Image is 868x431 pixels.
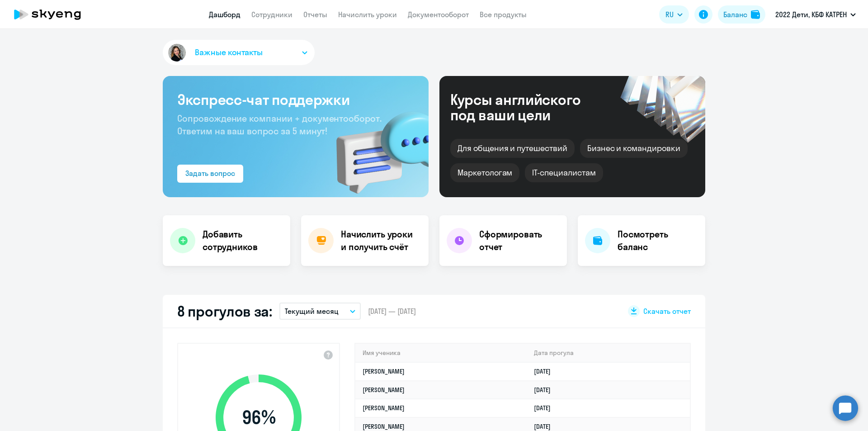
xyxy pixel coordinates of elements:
[480,10,527,19] a: Все продукты
[166,42,188,63] img: avatar
[338,10,397,19] a: Начислить уроки
[177,113,382,137] span: Сопровождение компании + документооборот. Ответим на ваш вопрос за 5 минут!
[643,306,691,316] span: Скачать отчет
[408,10,469,19] a: Документооборот
[450,92,605,123] div: Курсы английского под ваши цели
[479,228,560,253] h4: Сформировать отчет
[534,422,558,431] a: [DATE]
[534,386,558,394] a: [DATE]
[163,40,315,65] button: Важные контакты
[177,90,414,109] h3: Экспресс-чат поддержки
[665,9,674,20] span: RU
[323,95,429,197] img: bg-img
[363,422,405,431] a: [PERSON_NAME]
[775,9,847,20] p: 2022 Дети, КБФ КАТРЕН
[195,47,263,58] span: Важные контакты
[534,367,558,375] a: [DATE]
[285,306,339,317] p: Текущий месяц
[580,139,688,158] div: Бизнес и командировки
[303,10,327,19] a: Отчеты
[751,10,760,19] img: balance
[203,228,283,253] h4: Добавить сотрудников
[525,163,603,182] div: IT-специалистам
[209,10,241,19] a: Дашборд
[207,407,311,428] span: 96 %
[723,9,747,20] div: Баланс
[341,228,420,253] h4: Начислить уроки и получить счёт
[177,302,272,320] h2: 8 прогулов за:
[450,139,575,158] div: Для общения и путешествий
[450,163,519,182] div: Маркетологам
[718,5,765,24] button: Балансbalance
[251,10,292,19] a: Сотрудники
[363,386,405,394] a: [PERSON_NAME]
[355,344,527,362] th: Имя ученика
[527,344,690,362] th: Дата прогула
[534,404,558,412] a: [DATE]
[363,367,405,375] a: [PERSON_NAME]
[659,5,689,24] button: RU
[279,303,361,320] button: Текущий месяц
[185,168,235,179] div: Задать вопрос
[177,165,243,183] button: Задать вопрос
[771,4,860,25] button: 2022 Дети, КБФ КАТРЕН
[363,404,405,412] a: [PERSON_NAME]
[618,228,698,253] h4: Посмотреть баланс
[368,306,416,316] span: [DATE] — [DATE]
